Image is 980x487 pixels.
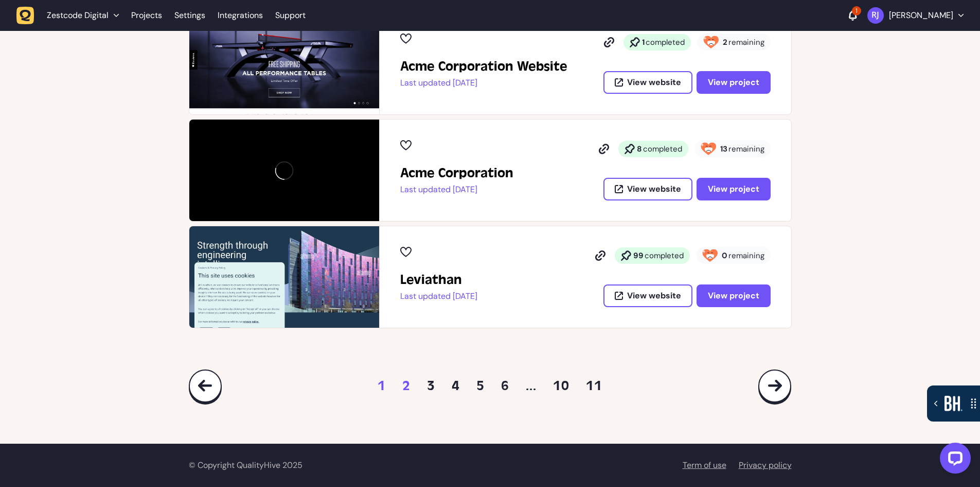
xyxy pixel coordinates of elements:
button: View project [697,71,771,94]
a: 6 [501,378,509,394]
strong: 99 [633,250,644,261]
a: 3 [427,378,435,394]
span: View website [627,185,681,193]
a: 5 [476,378,485,394]
span: completed [643,144,682,154]
span: completed [646,37,685,47]
button: View website [603,284,692,307]
a: Integrations [218,6,263,25]
img: Leviathan [189,226,379,328]
strong: 8 [637,144,642,154]
strong: 0 [722,250,727,261]
span: View project [708,78,759,87]
span: Zestcode Digital [47,10,109,21]
span: remaining [728,37,764,47]
h2: Acme Corporation Website [400,58,567,75]
a: Projects [131,6,162,25]
a: 10 [553,378,569,394]
p: Last updated [DATE] [400,291,477,301]
button: [PERSON_NAME] [867,7,964,24]
img: Riki-leigh Jones [867,7,884,24]
a: 1 [378,378,386,394]
button: View website [603,178,692,200]
a: Term of use [683,460,726,471]
a: Support [275,10,306,21]
span: © Copyright QualityHive 2025 [189,460,302,471]
a: 11 [586,378,602,394]
img: Acme Corporation Website [189,13,379,114]
span: remaining [728,250,764,261]
button: Zestcode Digital [16,6,125,25]
button: View project [697,178,771,200]
strong: 2 [723,37,727,47]
p: Last updated [DATE] [400,184,513,195]
span: View project [708,185,759,193]
span: View website [627,292,681,300]
span: completed [645,250,684,261]
span: View project [708,292,759,300]
span: ... [526,378,537,394]
a: Privacy policy [739,460,792,471]
strong: 1 [642,37,645,47]
iframe: LiveChat chat widget [932,439,975,482]
a: 2 [402,378,411,394]
p: [PERSON_NAME] [889,10,953,21]
button: View project [697,284,771,307]
h2: Leviathan [400,272,477,288]
h2: Acme Corporation [400,165,513,181]
strong: 13 [720,144,727,154]
img: Acme Corporation [189,120,379,221]
span: remaining [728,144,764,154]
button: View website [603,71,692,94]
a: Settings [174,6,205,25]
span: View website [627,78,681,87]
a: 4 [452,378,460,394]
div: 1 [852,6,861,15]
p: Last updated [DATE] [400,78,567,88]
